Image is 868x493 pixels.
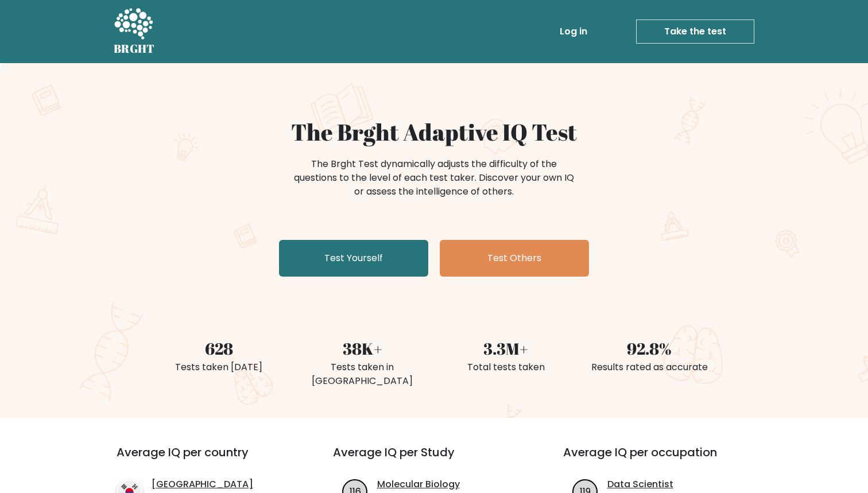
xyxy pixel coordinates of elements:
[154,118,714,146] h1: The Brght Adaptive IQ Test
[154,336,284,360] div: 628
[563,445,766,473] h3: Average IQ per occupation
[154,360,284,374] div: Tests taken [DATE]
[607,478,673,491] a: Data Scientist
[297,360,427,388] div: Tests taken in [GEOGRAPHIC_DATA]
[297,336,427,360] div: 38K+
[333,445,536,473] h3: Average IQ per Study
[555,20,592,43] a: Log in
[152,478,253,491] a: [GEOGRAPHIC_DATA]
[584,360,714,374] div: Results rated as accurate
[114,5,155,59] a: BRGHT
[377,478,460,491] a: Molecular Biology
[279,240,428,277] a: Test Yourself
[636,20,754,44] a: Take the test
[290,157,578,199] div: The Brght Test dynamically adjusts the difficulty of the questions to the level of each test take...
[584,336,714,360] div: 92.8%
[117,445,292,473] h3: Average IQ per country
[441,336,571,360] div: 3.3M+
[114,42,155,56] h5: BRGHT
[441,360,571,374] div: Total tests taken
[440,240,589,277] a: Test Others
